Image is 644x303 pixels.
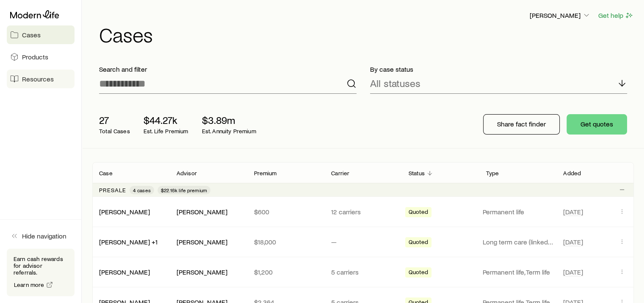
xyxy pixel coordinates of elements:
[99,170,113,177] p: Case
[22,31,41,39] span: Cases
[7,48,75,66] a: Products
[409,238,428,247] span: Quoted
[483,114,560,135] button: Share fact finder
[483,208,553,216] p: Permanent life
[409,170,425,177] p: Status
[99,238,158,247] div: [PERSON_NAME] +1
[483,238,553,246] p: Long term care (linked benefit)
[99,208,150,216] div: [PERSON_NAME]
[331,208,395,216] p: 12 carriers
[254,268,318,276] p: $1,200
[7,249,75,296] div: Earn cash rewards for advisor referrals.Learn more
[202,128,256,135] p: Est. Annuity Premium
[409,208,428,217] span: Quoted
[99,65,357,73] p: Search and filter
[177,208,227,216] div: [PERSON_NAME]
[567,114,627,135] button: Get quotes
[254,238,318,246] p: $18,000
[370,65,627,73] p: By case status
[7,70,75,88] a: Resources
[202,114,256,126] p: $3.89m
[99,268,150,276] a: [PERSON_NAME]
[14,282,44,288] span: Learn more
[331,170,349,177] p: Carrier
[144,128,188,135] p: Est. Life Premium
[133,187,151,194] span: 4 cases
[177,268,227,277] div: [PERSON_NAME]
[14,255,68,276] p: Earn cash rewards for advisor referrals.
[563,238,583,246] span: [DATE]
[370,77,420,89] p: All statuses
[161,187,207,194] span: $22.16k life premium
[530,11,591,20] p: [PERSON_NAME]
[486,170,499,177] p: Type
[99,128,130,135] p: Total Cases
[483,268,553,276] p: Permanent life, Term life
[497,120,546,128] p: Share fact finder
[177,170,197,177] p: Advisor
[99,208,150,216] a: [PERSON_NAME]
[598,11,634,20] button: Get help
[529,11,591,21] button: [PERSON_NAME]
[99,268,150,277] div: [PERSON_NAME]
[177,238,227,247] div: [PERSON_NAME]
[22,75,54,83] span: Resources
[409,269,428,278] span: Quoted
[254,170,276,177] p: Premium
[563,208,583,216] span: [DATE]
[563,268,583,276] span: [DATE]
[99,24,634,45] h1: Cases
[99,187,126,194] p: Presale
[254,208,318,216] p: $600
[331,268,395,276] p: 5 carriers
[99,114,130,126] p: 27
[7,25,75,44] a: Cases
[22,53,48,61] span: Products
[563,170,581,177] p: Added
[7,227,75,245] button: Hide navigation
[331,238,395,246] p: —
[22,232,66,240] span: Hide navigation
[99,238,158,246] a: [PERSON_NAME] +1
[144,114,188,126] p: $44.27k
